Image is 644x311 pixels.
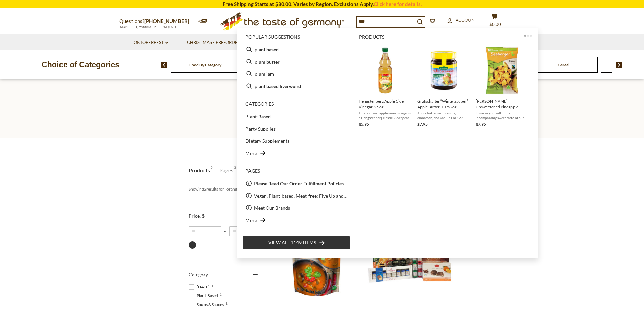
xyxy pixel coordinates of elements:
li: plum jam [243,68,350,80]
li: Seeberger Unsweetened Pineapple Chips, Natural Fruit Snack, 200g [473,43,531,130]
img: next arrow [616,62,622,68]
a: Cereal [558,62,569,67]
span: Soups & Sauces [189,302,226,308]
a: Meet Our Brands [254,204,290,212]
span: 2 [211,165,213,175]
div: Instant Search Results [237,28,538,258]
a: [PERSON_NAME] Unsweetened Pineapple Chips, Natural Fruit Snack, 200gImmerse yourself in the incom... [476,46,529,128]
b: 2 [204,186,206,192]
span: 1 [211,284,213,287]
h1: Search results [21,110,623,125]
span: View all 1149 items [268,239,316,246]
li: Dietary Supplements [243,135,350,147]
div: Showing results for " " [189,183,353,195]
span: Grafschafter “Winterzauber” Apple Butter, 10.58 oz [417,98,470,110]
span: Plant-Based [189,293,220,299]
span: MON - FRI, 9:00AM - 5:00PM (EST) [119,25,177,29]
a: View Pages Tab [219,165,236,175]
li: Plant-Based [243,110,350,123]
b: ant-Based [250,114,271,119]
p: Questions? [119,17,194,26]
li: More [243,214,350,226]
img: previous arrow [161,62,167,68]
li: Hengstenberg Apple Cider Vinegar, 25 oz. [356,43,414,130]
a: Oktoberfest [134,39,168,46]
span: $7.95 [476,121,486,127]
a: View Products Tab [189,165,213,175]
li: Popular suggestions [245,35,347,42]
span: Apple butter with raisins, cinnamon, and vanilla For 127 years, Grafschafter has been crafting Ge... [417,111,470,120]
a: [PHONE_NUMBER] [144,18,189,24]
span: Account [456,17,477,23]
button: $0.00 [484,13,505,30]
a: Vegan, Plant-based, Meat-free: Five Up and Coming Brands [254,192,347,200]
span: 1 [220,293,222,296]
b: ant based [259,46,279,53]
span: [PERSON_NAME] Unsweetened Pineapple Chips, Natural Fruit Snack, 200g [476,98,529,110]
li: plant based [243,43,350,55]
b: ease Read Our Order Fulfillment Policies [258,181,344,186]
li: plum butter [243,55,350,68]
input: Minimum value [189,226,221,236]
li: Categories [245,102,347,109]
b: um jam [259,70,274,78]
span: 3 [234,165,236,175]
li: plant based liverwurst [243,80,350,92]
a: Click here for details. [374,1,422,7]
img: Hengstenberg Apple Vinegar [361,46,410,95]
span: , $ [200,213,205,219]
input: Maximum value [229,226,262,236]
a: Food By Category [189,62,221,67]
span: $0.00 [489,22,501,27]
span: $7.95 [417,121,428,127]
span: Pl [254,180,344,187]
li: Meet Our Brands [243,202,350,214]
span: Category [189,272,208,277]
li: Pages [245,169,347,176]
span: – [221,229,229,234]
a: Account [447,17,477,24]
a: Hengstenberg Apple VinegarHengstenberg Apple Cider Vinegar, 25 oz.This gourmet apple wine vinegar... [359,46,412,128]
li: More [243,147,350,159]
li: Party Supplies [243,123,350,135]
li: View all 1149 items [243,236,350,250]
span: Price [189,213,205,219]
a: Plant-Based [245,113,271,120]
li: Grafschafter “Winterzauber” Apple Butter, 10.58 oz [414,43,473,130]
a: Please Read Our Order Fulfillment Policies [254,180,344,187]
li: Products [359,35,533,42]
a: Christmas - PRE-ORDER [187,39,245,46]
li: Vegan, Plant-based, Meat-free: Five Up and Coming Brands [243,190,350,202]
b: um butter [259,58,280,66]
img: Grafschafter "Winterzauber" Apple Butter [419,46,468,95]
span: Hengstenberg Apple Cider Vinegar, 25 oz. [359,98,412,110]
span: 1 [225,302,228,305]
a: Dietary Supplements [245,137,289,145]
a: Grafschafter "Winterzauber" Apple ButterGrafschafter “Winterzauber” Apple Butter, 10.58 ozApple b... [417,46,470,128]
a: Party Supplies [245,125,276,133]
span: $5.95 [359,121,369,127]
li: Please Read Our Order Fulfillment Policies [243,177,350,190]
b: ant based liverwurst [259,82,301,90]
span: [DATE] [189,284,212,290]
span: Immerse yourself in the incomparably sweet taste of our new pineapple pieces – a true highlight f... [476,111,529,120]
span: This gourmet apple wine vinegar is a Hengstenberg classic. A very easy and delicious addition to ... [359,111,412,120]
